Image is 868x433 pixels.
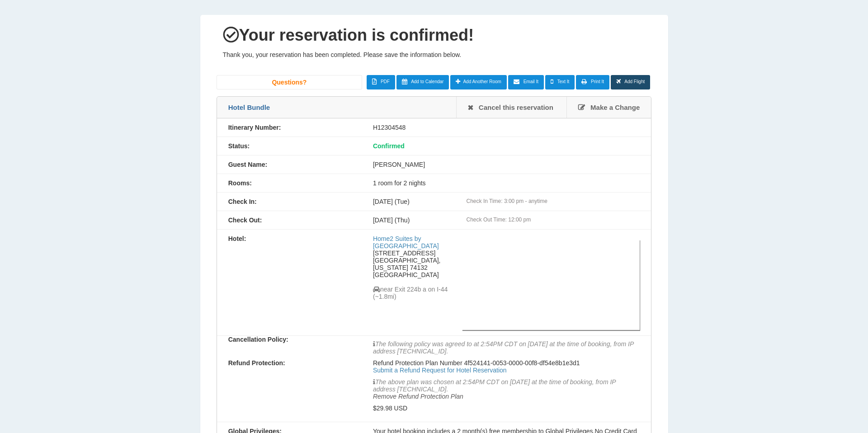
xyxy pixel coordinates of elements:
div: Check Out Time: 12:00 pm [467,216,640,223]
a: Make a Change [566,97,651,118]
span: near Exit 224b a on I-44 (~1.8mi) [373,286,448,300]
a: Print It [576,75,609,89]
div: Check In Time: 3:00 pm - anytime [467,198,640,204]
div: Check Out: [217,216,362,224]
div: Check In: [217,198,362,205]
div: Guest Name: [217,161,362,168]
div: Rooms: [217,179,362,187]
div: [STREET_ADDRESS] [GEOGRAPHIC_DATA], [US_STATE] 74132 [GEOGRAPHIC_DATA] [373,235,462,300]
p: Thank you, your reservation has been completed. Please save the information below. [223,51,646,58]
span: Hotel Bundle [228,104,270,111]
a: Add Flight [611,75,650,89]
span: Print It [591,79,604,84]
a: Questions? [217,75,362,89]
span: Questions? [272,79,307,86]
span: PDF [381,79,390,84]
h1: Your reservation is confirmed! [223,26,646,44]
div: H12304548 [362,124,651,131]
div: [DATE] (Tue) [362,198,651,205]
a: PDF [367,75,395,89]
a: Remove Refund Protection Plan [373,393,463,400]
a: Home2 Suites by [GEOGRAPHIC_DATA] [373,235,439,249]
div: [DATE] (Thu) [362,216,651,224]
span: Add Flight [624,79,645,84]
span: Add Another Room [463,79,501,84]
a: Add to Calendar [396,75,449,89]
span: Add to Calendar [411,79,443,84]
a: Add Another Room [450,75,507,89]
a: Text It [545,75,575,89]
p: The above plan was chosen at 2:54PM CDT on [DATE] at the time of booking, from IP address [TECHNI... [373,374,640,400]
span: Text It [557,79,570,84]
a: Email It [508,75,544,89]
div: Confirmed [362,142,651,150]
div: Cancellation Policy: [217,336,362,343]
span: Email It [524,79,538,84]
p: $29.98 USD [373,405,640,412]
div: Refund Protection: [217,359,362,367]
div: Refund Protection Plan Number 4f524141-0053-0000-00f8-df54e8b1e3d1 [362,359,651,416]
div: Itinerary Number: [217,124,362,131]
a: Cancel this reservation [456,97,565,118]
p: The following policy was agreed to at 2:54PM CDT on [DATE] at the time of booking, from IP addres... [373,336,640,355]
div: Status: [217,142,362,150]
div: 1 room for 2 nights [362,179,651,187]
div: Hotel: [217,235,362,242]
div: [PERSON_NAME] [362,161,651,168]
a: Submit a Refund Request for Hotel Reservation [373,367,507,374]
